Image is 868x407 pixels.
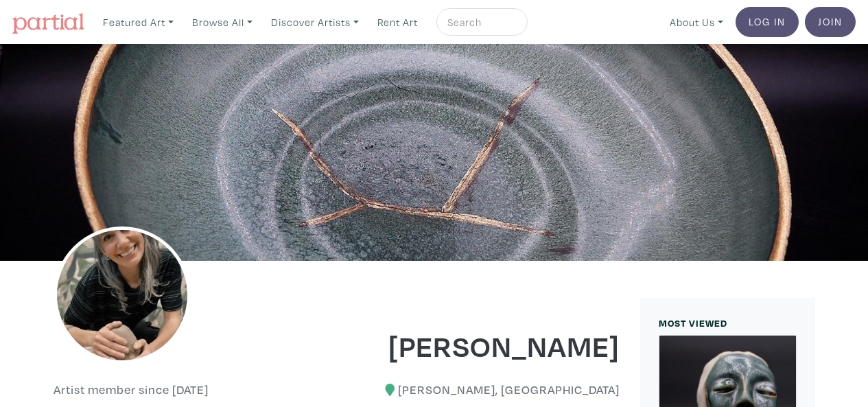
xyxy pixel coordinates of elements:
a: Join [805,7,856,37]
a: Rent Art [371,8,424,36]
a: About Us [664,8,729,36]
h6: Artist member since [DATE] [54,382,209,397]
h6: [PERSON_NAME], [GEOGRAPHIC_DATA] [347,382,620,397]
a: Featured Art [97,8,180,36]
input: Search [446,14,515,31]
img: phpThumb.php [54,226,191,364]
a: Discover Artists [265,8,365,36]
small: MOST VIEWED [659,316,727,329]
a: Browse All [186,8,259,36]
h1: [PERSON_NAME] [347,327,620,364]
a: Log In [736,7,799,37]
